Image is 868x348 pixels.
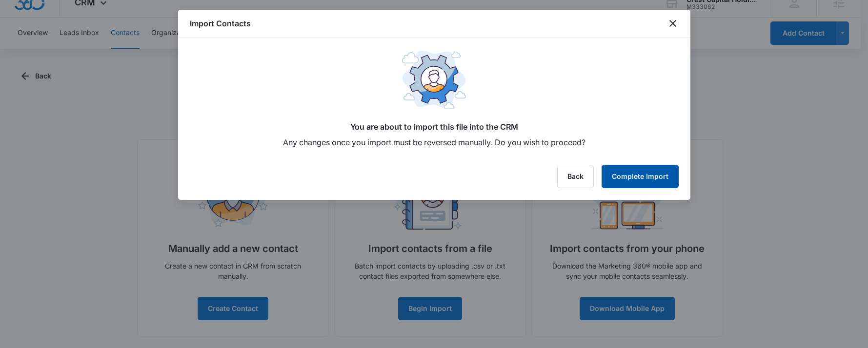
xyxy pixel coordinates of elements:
[602,165,679,188] button: Complete Import
[190,18,251,29] h1: Import Contacts
[350,121,518,133] p: You are about to import this file into the CRM
[557,165,594,188] button: Back
[667,18,679,29] button: close
[283,136,585,148] p: Any changes once you import must be reversed manually. Do you wish to proceed?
